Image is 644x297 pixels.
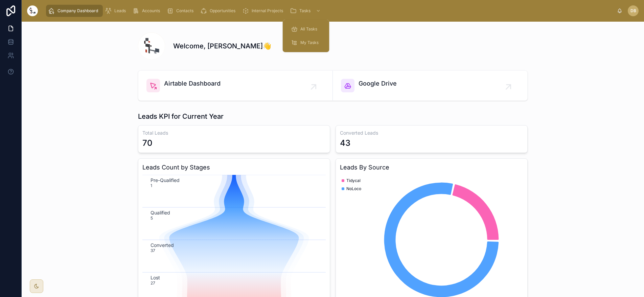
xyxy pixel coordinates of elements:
[252,8,283,14] span: Internal Projects
[114,8,126,14] span: Leads
[151,248,155,253] text: 37
[151,242,174,248] text: Converted
[287,37,325,49] a: My Tasks
[346,178,361,183] span: Tidycal
[164,79,221,88] span: Airtable Dashboard
[142,130,326,136] h3: Total Leads
[142,138,153,148] div: 70
[151,215,153,221] text: 5
[176,8,193,14] span: Contacts
[142,8,160,14] span: Accounts
[300,40,319,45] span: My Tasks
[287,23,325,35] a: All Tasks
[43,3,617,18] div: scrollable content
[151,275,160,280] text: Lost
[131,5,165,17] a: Accounts
[198,5,240,17] a: Opportunities
[630,8,636,14] span: DB
[346,186,361,191] span: NoLoco
[142,163,326,172] h3: Leads Count by Stages
[300,26,317,32] span: All Tasks
[151,280,155,285] text: 27
[359,79,397,88] span: Google Drive
[210,8,235,14] span: Opportunities
[138,112,224,121] h1: Leads KPI for Current Year
[299,8,310,14] span: Tasks
[240,5,288,17] a: Internal Projects
[340,130,523,136] h3: Converted Leads
[151,183,152,188] text: 1
[340,163,523,172] h3: Leads By Source
[103,5,131,17] a: Leads
[46,5,103,17] a: Company Dashboard
[165,5,198,17] a: Contacts
[27,5,38,16] img: App logo
[138,71,333,100] a: Airtable Dashboard
[288,5,324,17] a: Tasks
[151,210,170,215] text: Qualified
[333,71,527,100] a: Google Drive
[151,177,180,183] text: Pre-Qualified
[57,8,98,14] span: Company Dashboard
[340,138,350,148] div: 43
[173,41,271,51] h1: Welcome, [PERSON_NAME]👋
